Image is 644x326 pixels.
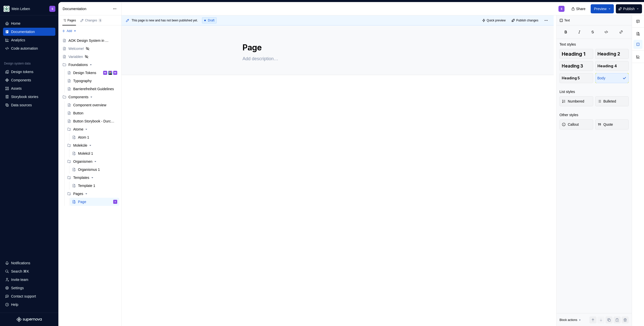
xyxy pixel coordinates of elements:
div: Block actions [559,318,577,322]
button: Search ⌘K [3,267,55,275]
a: Variablen [60,53,119,61]
button: Mein LebenS [1,3,57,14]
div: S [561,7,562,11]
a: Assets [3,84,55,92]
div: List styles [559,89,575,94]
a: Supernova Logo [17,317,42,322]
button: Help [3,301,55,309]
span: This page is new and has not been published yet. [132,18,198,22]
button: Heading 5 [559,73,593,83]
span: Numbered [562,99,584,104]
div: Components [11,78,31,83]
a: Home [3,19,55,27]
div: S [114,199,116,204]
div: Settings [11,285,24,290]
div: Templates [65,174,119,182]
div: Documentation [11,29,35,34]
div: Other styles [559,112,578,117]
textarea: Page [242,42,432,54]
div: Organismen [65,157,119,166]
div: Invite team [11,277,28,282]
button: Preview [591,4,614,13]
a: Analytics [3,36,55,44]
div: Template 1 [78,183,95,188]
span: Heading 2 [597,51,620,56]
div: Storybook stories [11,94,38,99]
div: Barrierefreiheit Guidelines [73,86,114,91]
a: Organismus 1 [70,166,119,174]
button: Share [569,4,589,13]
a: Molekül 1 [70,149,119,157]
span: Heading 5 [562,76,580,81]
span: Publish [623,6,635,11]
span: Quote [597,122,613,127]
a: Settings [3,284,55,292]
div: Block actions [559,316,582,323]
div: Templates [73,175,89,180]
div: AB [104,70,106,75]
a: Typography [65,77,119,85]
span: Heading 1 [562,51,585,56]
div: S [52,7,53,11]
button: Heading 1 [559,49,593,59]
button: Notifications [3,259,55,267]
span: Bulleted [597,99,616,104]
a: Button Storybook - Durchstich! [65,117,119,125]
div: Organismen [73,159,92,164]
div: Organismus 1 [78,167,100,172]
a: Design tokens [3,68,55,76]
button: Publish changes [510,17,541,24]
a: Atom 1 [70,133,119,141]
button: Heading 4 [595,61,629,71]
span: Add [67,29,72,33]
button: Quote [595,119,629,129]
span: Draft [208,18,215,22]
a: Storybook stories [3,93,55,101]
div: Foundations [68,62,88,67]
div: AOK Design System in Arbeit [68,38,110,43]
img: Samuel [108,71,112,75]
div: Button Storybook - Durchstich! [73,119,115,124]
div: Atome [73,127,83,132]
a: Welcome! [60,45,119,53]
div: Typography [73,78,92,83]
div: Data sources [11,103,32,108]
div: Variablen [68,54,83,59]
div: Moleküle [73,143,87,148]
button: Quick preview [480,17,508,24]
span: Preview [594,6,607,11]
div: Moleküle [65,141,119,149]
span: Publish changes [516,18,538,22]
div: Assets [11,86,22,91]
button: Bulleted [595,96,629,106]
a: Data sources [3,101,55,109]
img: df5db9ef-aba0-4771-bf51-9763b7497661.png [4,6,10,12]
span: Callout [562,122,579,127]
div: Code automation [11,46,38,51]
div: Welcome! [68,46,84,51]
div: Notifications [11,260,30,266]
div: Mein Leben [12,6,30,11]
div: Foundations [60,61,119,69]
a: Template 1 [70,182,119,190]
div: Contact support [11,294,36,299]
button: Heading 2 [595,49,629,59]
div: Atom 1 [78,135,89,140]
a: Code automation [3,44,55,52]
div: Atome [65,125,119,133]
div: AB [114,70,116,75]
div: Design tokens [11,69,33,74]
div: Search ⌘K [11,269,29,274]
a: AOK Design System in Arbeit [60,37,119,45]
div: Molekül 1 [78,151,93,156]
button: Callout [559,119,593,129]
a: Barrierefreiheit Guidelines [65,85,119,93]
div: Home [11,21,20,26]
button: Add [60,27,78,35]
div: Pages [62,18,76,22]
button: Heading 3 [559,61,593,71]
div: Components [60,93,119,101]
div: Text styles [559,42,576,47]
a: Documentation [3,28,55,36]
div: Analytics [11,38,25,43]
